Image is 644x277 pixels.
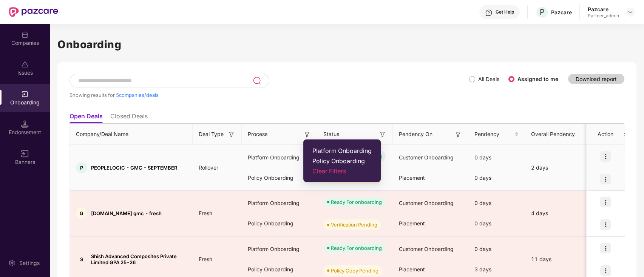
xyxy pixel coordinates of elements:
img: svg+xml;base64,PHN2ZyB3aWR0aD0iMTQuNSIgaGVpZ2h0PSIxNC41IiB2aWV3Qm94PSIwIDAgMTYgMTYiIGZpbGw9Im5vbm... [21,120,29,128]
div: Settings [17,259,42,267]
div: P [76,162,87,173]
div: Platform Onboarding [242,147,317,168]
label: All Deals [478,76,499,82]
span: Fresh [193,210,218,216]
div: Policy Onboarding [242,168,317,188]
div: S [76,254,87,265]
img: icon [600,219,611,230]
div: Platform Onboarding [242,239,317,259]
img: New Pazcare Logo [9,7,58,17]
img: icon [600,174,611,184]
img: svg+xml;base64,PHN2ZyBpZD0iU2V0dGluZy0yMHgyMCIgeG1sbnM9Imh0dHA6Ly93d3cudzMub3JnLzIwMDAvc3ZnIiB3aW... [8,259,15,267]
h1: Onboarding [57,36,636,53]
span: Fresh [193,256,218,262]
div: Ready For onboarding [331,198,382,206]
div: 4 days [525,209,589,217]
span: Rollover [193,164,224,171]
span: P [540,8,545,17]
img: svg+xml;base64,PHN2ZyB3aWR0aD0iMTYiIGhlaWdodD0iMTYiIHZpZXdCb3g9IjAgMCAxNiAxNiIgZmlsbD0ibm9uZSIgeG... [21,150,29,158]
img: svg+xml;base64,PHN2ZyBpZD0iSGVscC0zMngzMiIgeG1sbnM9Imh0dHA6Ly93d3cudzMub3JnLzIwMDAvc3ZnIiB3aWR0aD... [485,9,493,17]
span: Process [248,130,267,138]
span: Customer Onboarding [399,246,454,252]
span: [DOMAIN_NAME] gmc - fresh [91,210,162,216]
img: svg+xml;base64,PHN2ZyB3aWR0aD0iMTYiIGhlaWdodD0iMTYiIHZpZXdCb3g9IjAgMCAxNiAxNiIgZmlsbD0ibm9uZSIgeG... [454,131,462,138]
th: Pendency [468,124,525,145]
div: Ready For onboarding [331,244,382,252]
img: icon [600,265,611,276]
span: Platform Onboarding [312,147,372,155]
span: Shish Advanced Composites Private Limited GPA 25-26 [91,253,187,265]
div: Partner_admin [588,13,619,19]
img: svg+xml;base64,PHN2ZyBpZD0iRHJvcGRvd24tMzJ4MzIiIHhtbG5zPSJodHRwOi8vd3d3LnczLm9yZy8yMDAwL3N2ZyIgd2... [627,9,633,15]
span: Status [323,130,339,138]
span: Pendency [474,130,513,138]
span: Policy Onboarding [312,157,372,165]
div: 0 days [468,239,525,259]
div: Pazcare [588,6,619,13]
img: svg+xml;base64,PHN2ZyB3aWR0aD0iMjQiIGhlaWdodD0iMjUiIHZpZXdCb3g9IjAgMCAyNCAyNSIgZmlsbD0ibm9uZSIgeG... [253,76,261,85]
span: Placement [399,220,425,226]
span: Pendency On [399,130,432,138]
span: PEOPLELOGIC - GMC - SEPTEMBER [91,165,177,171]
div: 2 days [525,164,589,172]
img: icon [600,151,611,162]
span: Customer Onboarding [399,200,454,206]
div: 11 days [525,255,589,263]
span: 5 companies/deals [116,92,159,98]
div: Platform Onboarding [242,193,317,213]
img: icon [600,243,611,253]
span: Deal Type [199,130,224,138]
label: Assigned to me [517,76,558,82]
div: 0 days [468,193,525,213]
div: G [76,208,87,219]
span: Placement [399,266,425,272]
img: svg+xml;base64,PHN2ZyBpZD0iSXNzdWVzX2Rpc2FibGVkIiB4bWxucz0iaHR0cDovL3d3dy53My5vcmcvMjAwMC9zdmciIH... [21,61,29,68]
div: Policy Copy Pending [331,267,378,274]
div: Get Help [496,9,514,15]
div: Pazcare [551,9,572,16]
span: Clear Filters [312,167,372,175]
div: 0 days [468,213,525,234]
img: svg+xml;base64,PHN2ZyB3aWR0aD0iMTYiIGhlaWdodD0iMTYiIHZpZXdCb3g9IjAgMCAxNiAxNiIgZmlsbD0ibm9uZSIgeG... [303,131,311,138]
th: Action [587,124,624,145]
li: Open Deals [69,112,103,123]
th: Company/Deal Name [70,124,193,145]
img: svg+xml;base64,PHN2ZyBpZD0iQ29tcGFuaWVzIiB4bWxucz0iaHR0cDovL3d3dy53My5vcmcvMjAwMC9zdmciIHdpZHRoPS... [21,31,29,38]
li: Closed Deals [110,112,148,123]
img: svg+xml;base64,PHN2ZyB3aWR0aD0iMjAiIGhlaWdodD0iMjAiIHZpZXdCb3g9IjAgMCAyMCAyMCIgZmlsbD0ibm9uZSIgeG... [21,90,29,98]
span: Placement [399,174,425,181]
div: Verification Pending [331,221,377,228]
span: Customer Onboarding [399,154,454,161]
div: Showing results for [69,92,469,98]
div: Policy Onboarding [242,213,317,234]
img: svg+xml;base64,PHN2ZyB3aWR0aD0iMTYiIGhlaWdodD0iMTYiIHZpZXdCb3g9IjAgMCAxNiAxNiIgZmlsbD0ibm9uZSIgeG... [228,131,235,138]
div: 0 days [468,147,525,168]
button: Download report [568,74,624,84]
th: Overall Pendency [525,124,589,145]
div: 0 days [468,168,525,188]
img: svg+xml;base64,PHN2ZyB3aWR0aD0iMTYiIGhlaWdodD0iMTYiIHZpZXdCb3g9IjAgMCAxNiAxNiIgZmlsbD0ibm9uZSIgeG... [379,131,386,138]
img: icon [600,197,611,207]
